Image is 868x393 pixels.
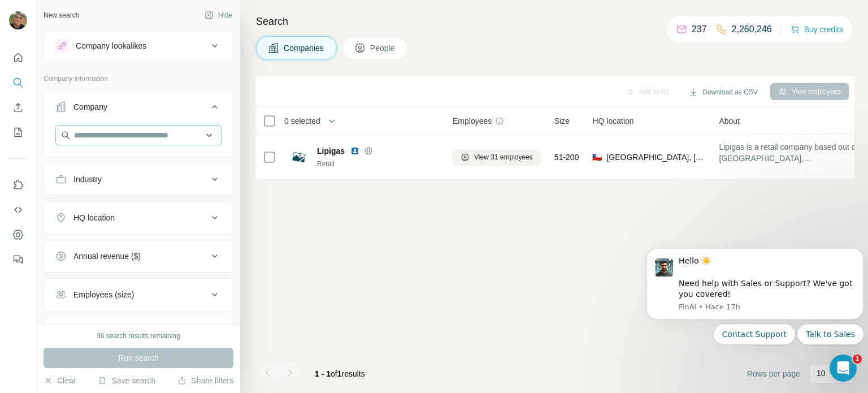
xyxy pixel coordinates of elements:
[9,224,27,245] button: Dashboard
[76,40,146,51] div: Company lookalikes
[331,369,337,378] span: of
[830,355,857,382] iframe: Intercom live chat
[73,212,115,223] div: HQ location
[98,375,155,386] button: Save search
[853,355,862,364] span: 1
[73,289,134,300] div: Employees (size)
[642,235,868,387] iframe: Intercom notifications mensaje
[44,319,233,347] button: Technologies
[719,115,740,127] span: About
[73,174,102,185] div: Industry
[284,115,320,127] span: 0 selected
[44,243,233,270] button: Annual revenue ($)
[290,148,308,166] img: Logo of Lipigas
[284,42,325,54] span: Companies
[9,47,27,68] button: Quick start
[177,375,233,386] button: Share filters
[474,152,533,162] span: View 31 employees
[44,32,233,59] button: Company lookalikes
[692,23,707,36] p: 237
[73,101,107,113] div: Company
[317,159,439,169] div: Retail
[9,122,27,142] button: My lists
[681,84,765,101] button: Download as CSV
[9,249,27,270] button: Feedback
[44,74,233,84] p: Company information
[9,72,27,93] button: Search
[44,10,79,20] div: New search
[9,175,27,195] button: Use Surfe on LinkedIn
[9,97,27,118] button: Enrich CSV
[453,149,541,166] button: View 31 employees
[592,152,602,163] span: 🇨🇱
[315,369,331,378] span: 1 - 1
[554,115,570,127] span: Size
[9,11,27,29] img: Avatar
[791,21,843,37] button: Buy credits
[554,152,579,163] span: 51-200
[337,369,342,378] span: 1
[606,152,705,163] span: [GEOGRAPHIC_DATA], [GEOGRAPHIC_DATA]
[453,115,492,127] span: Employees
[732,23,772,36] p: 2,260,246
[44,375,76,386] button: Clear
[9,200,27,220] button: Use Surfe API
[44,166,233,193] button: Industry
[44,204,233,231] button: HQ location
[256,14,854,29] h4: Search
[97,331,180,341] div: 36 search results remaining
[315,369,365,378] span: results
[44,93,233,125] button: Company
[197,7,240,24] button: Hide
[592,115,633,127] span: HQ location
[73,251,141,262] div: Annual revenue ($)
[370,42,396,54] span: People
[350,146,359,156] img: LinkedIn logo
[44,281,233,308] button: Employees (size)
[317,145,345,157] span: Lipigas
